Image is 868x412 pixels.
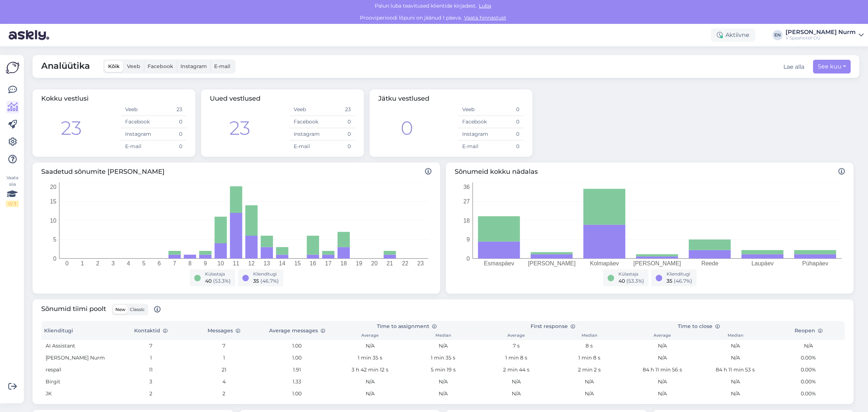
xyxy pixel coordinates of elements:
tspan: 2 [96,260,99,266]
button: Lae alla [783,63,804,71]
tspan: 4 [127,260,130,266]
td: 0 [491,104,524,116]
td: N/A [553,376,626,388]
td: 23 [154,104,187,116]
td: 84 h 11 min 56 s [626,364,699,376]
td: respa1 [41,364,114,376]
td: JK [41,388,114,400]
td: 2 min 2 s [553,364,626,376]
td: 0 [491,140,524,153]
td: N/A [626,388,699,400]
div: 0 / 3 [6,201,19,207]
th: First response [480,321,626,332]
span: Sõnumeid kokku nädalas [455,167,845,177]
td: Facebook [121,116,154,128]
tspan: 21 [387,260,393,266]
th: Average [626,332,699,340]
a: [PERSON_NAME] NurmV Spaahotell OÜ [786,29,864,41]
tspan: [PERSON_NAME] [528,260,576,267]
td: N/A [333,376,407,388]
tspan: 5 [53,236,56,243]
span: 40 [618,278,625,284]
td: 11 [114,364,187,376]
th: Median [699,332,772,340]
td: [PERSON_NAME] Nurm [41,352,114,364]
tspan: 7 [173,260,176,266]
td: 0 [322,128,355,140]
td: N/A [699,340,772,352]
td: 0 [322,116,355,128]
a: Vaata hinnastust [462,14,509,21]
td: E-mail [121,140,154,153]
tspan: 22 [402,260,408,266]
div: Klienditugi [253,271,279,277]
td: 1.00 [260,340,333,352]
td: 84 h 11 min 53 s [699,364,772,376]
td: AI Assistant [41,340,114,352]
div: Klienditugi [667,271,692,277]
td: Instagram [458,128,491,140]
td: 0.00% [772,364,845,376]
div: Külastaja [205,271,231,277]
img: Askly Logo [6,61,20,75]
span: Kokku vestlusi [41,94,89,102]
th: Median [553,332,626,340]
td: 7 s [480,340,553,352]
td: 1 [187,352,260,364]
td: N/A [553,388,626,400]
td: 3 h 42 min 12 s [333,364,407,376]
span: Saadetud sõnumite [PERSON_NAME] [41,167,431,177]
th: Klienditugi [41,321,114,340]
td: 4 [187,376,260,388]
td: N/A [407,376,480,388]
td: 7 [114,340,187,352]
td: 0 [491,128,524,140]
tspan: 5 [142,260,145,266]
th: Time to close [626,321,772,332]
tspan: 20 [50,184,56,190]
td: N/A [407,340,480,352]
td: 0 [491,116,524,128]
th: Messages [187,321,260,340]
td: 1 min 8 s [553,352,626,364]
td: Facebook [458,116,491,128]
th: Reopen [772,321,845,340]
td: 2 [187,388,260,400]
td: 1 min 35 s [407,352,480,364]
span: New [115,307,125,312]
td: N/A [699,376,772,388]
td: 0.00% [772,376,845,388]
td: N/A [699,352,772,364]
td: Instagram [289,128,322,140]
span: Classic [130,307,145,312]
td: 0 [154,128,187,140]
span: E-mail [214,63,230,70]
span: ( 53.3 %) [213,278,231,284]
td: 1 [114,352,187,364]
span: Facebook [148,63,173,70]
tspan: 13 [264,260,270,266]
tspan: [PERSON_NAME] [633,260,681,267]
div: [PERSON_NAME] Nurm [786,29,856,35]
tspan: 10 [50,218,56,224]
tspan: 18 [340,260,347,266]
div: Vaata siia [6,175,19,207]
td: N/A [480,376,553,388]
span: Luba [477,3,493,9]
th: Average [333,332,407,340]
td: N/A [626,376,699,388]
tspan: 20 [371,260,378,266]
div: 23 [61,114,82,142]
tspan: 11 [233,260,239,266]
td: 1.00 [260,352,333,364]
div: EN [773,30,783,40]
td: 1.00 [260,388,333,400]
td: 0 [154,116,187,128]
td: 0 [322,140,355,153]
tspan: 3 [111,260,115,266]
td: 0.00% [772,352,845,364]
tspan: Esmaspäev [484,260,514,266]
button: See kuu [813,60,851,73]
td: Birgit [41,376,114,388]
